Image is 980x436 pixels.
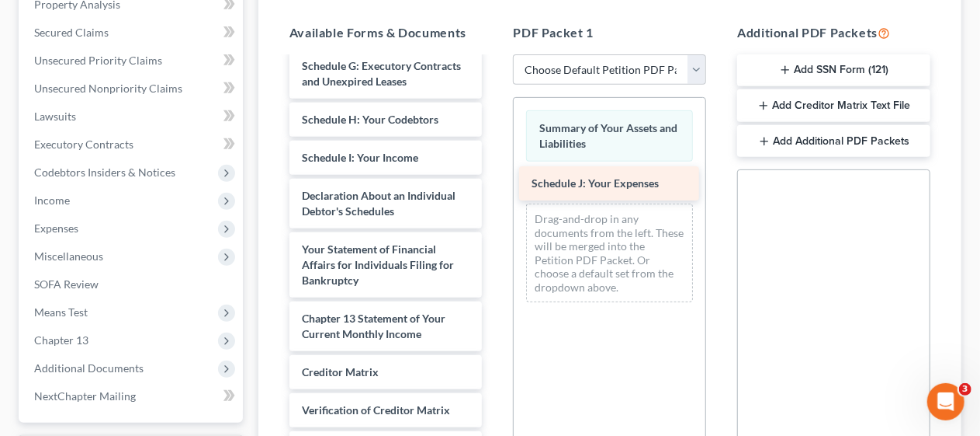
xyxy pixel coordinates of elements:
[34,82,182,95] span: Unsecured Nonpriority Claims
[302,189,455,218] span: Declaration About an Individual Debtor's Schedules
[302,113,438,126] span: Schedule H: Your Codebtors
[34,166,175,179] span: Codebtors Insiders & Notices
[34,305,88,319] span: Means Test
[959,383,971,396] span: 3
[302,312,445,340] span: Chapter 13 Statement of Your Current Monthly Income
[539,121,677,150] span: Summary of Your Assets and Liabilities
[289,23,483,42] h5: Available Forms & Documents
[34,54,162,67] span: Unsecured Priority Claims
[302,242,454,287] span: Your Statement of Financial Affairs for Individuals Filing for Bankruptcy
[22,19,243,47] a: Secured Claims
[737,23,930,42] h5: Additional PDF Packets
[737,54,930,87] button: Add SSN Form (121)
[34,110,76,123] span: Lawsuits
[302,365,379,378] span: Creditor Matrix
[22,270,243,298] a: SOFA Review
[737,125,930,158] button: Add Additional PDF Packets
[22,47,243,75] a: Unsecured Priority Claims
[302,59,461,88] span: Schedule G: Executory Contracts and Unexpired Leases
[302,403,450,417] span: Verification of Creditor Matrix
[22,131,243,159] a: Executory Contracts
[22,75,243,103] a: Unsecured Nonpriority Claims
[34,333,88,347] span: Chapter 13
[34,361,144,375] span: Additional Documents
[34,194,70,207] span: Income
[22,103,243,131] a: Lawsuits
[34,221,78,235] span: Expenses
[927,383,964,420] iframe: Intercom live chat
[532,176,659,190] span: Schedule J: Your Expenses
[34,389,136,403] span: NextChapter Mailing
[526,204,693,302] div: Drag-and-drop in any documents from the left. These will be merged into the Petition PDF Packet. ...
[302,151,418,164] span: Schedule I: Your Income
[34,138,133,151] span: Executory Contracts
[34,249,103,263] span: Miscellaneous
[737,89,930,122] button: Add Creditor Matrix Text File
[513,23,706,42] h5: PDF Packet 1
[34,277,99,291] span: SOFA Review
[22,382,243,410] a: NextChapter Mailing
[34,26,109,39] span: Secured Claims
